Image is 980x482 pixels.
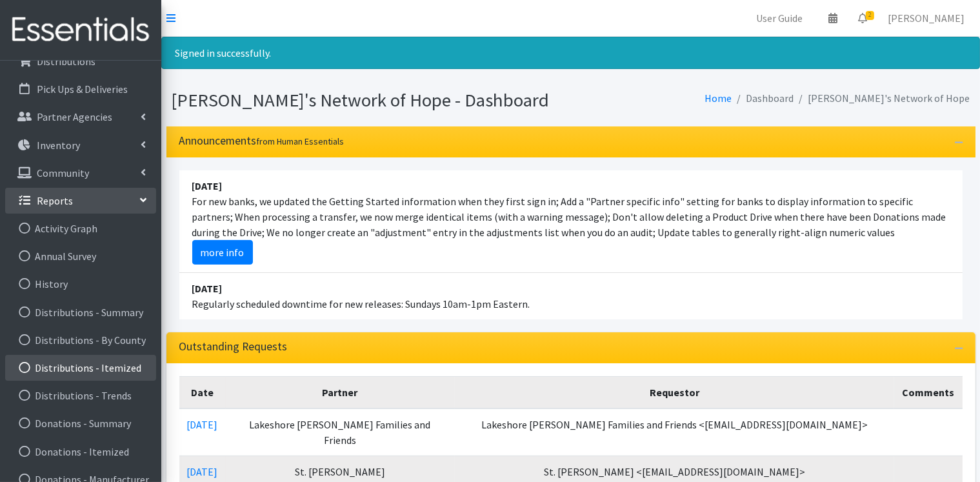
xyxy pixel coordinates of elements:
[866,11,874,20] span: 2
[5,439,156,465] a: Donations - Itemized
[5,299,156,325] a: Distributions - Summary
[179,134,345,148] h3: Announcements
[5,132,156,158] a: Inventory
[37,110,112,123] p: Partner Agencies
[37,55,95,68] p: Distributions
[192,179,223,192] strong: [DATE]
[37,166,89,179] p: Community
[161,37,980,69] div: Signed in successfully.
[179,170,963,273] li: For new banks, we updated the Getting Started information when they first sign in; Add a "Partner...
[5,76,156,102] a: Pick Ups & Deliveries
[732,89,794,108] li: Dashboard
[192,282,223,295] strong: [DATE]
[455,408,895,456] td: Lakeshore [PERSON_NAME] Families and Friends <[EMAIL_ADDRESS][DOMAIN_NAME]>
[187,418,218,431] a: [DATE]
[187,465,218,478] a: [DATE]
[5,104,156,130] a: Partner Agencies
[5,188,156,214] a: Reports
[226,376,455,408] th: Partner
[37,83,128,95] p: Pick Ups & Deliveries
[746,5,813,31] a: User Guide
[5,216,156,241] a: Activity Graph
[5,160,156,186] a: Community
[5,8,156,52] img: HumanEssentials
[179,376,226,408] th: Date
[794,89,970,108] li: [PERSON_NAME]'s Network of Hope
[455,376,895,408] th: Requestor
[37,194,73,207] p: Reports
[848,5,877,31] a: 2
[226,408,455,456] td: Lakeshore [PERSON_NAME] Families and Friends
[5,410,156,436] a: Donations - Summary
[172,89,566,112] h1: [PERSON_NAME]'s Network of Hope - Dashboard
[705,92,732,105] a: Home
[5,383,156,408] a: Distributions - Trends
[5,271,156,297] a: History
[877,5,975,31] a: [PERSON_NAME]
[257,136,345,147] small: from Human Essentials
[37,139,80,152] p: Inventory
[5,355,156,381] a: Distributions - Itemized
[179,273,963,319] li: Regularly scheduled downtime for new releases: Sundays 10am-1pm Eastern.
[5,48,156,74] a: Distributions
[894,376,962,408] th: Comments
[179,340,288,354] h3: Outstanding Requests
[5,243,156,269] a: Annual Survey
[192,240,253,265] a: more info
[5,327,156,353] a: Distributions - By County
